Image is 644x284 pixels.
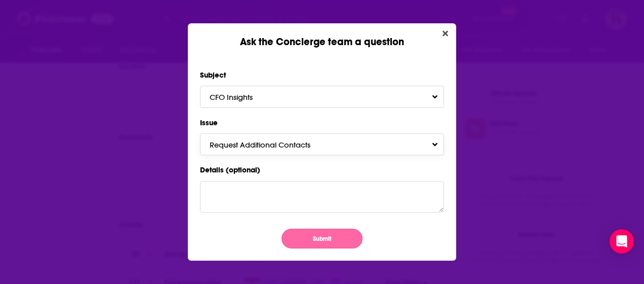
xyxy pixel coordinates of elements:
div: Open Intercom Messenger [610,229,634,254]
button: Submit [281,229,363,248]
button: Close [438,27,452,40]
label: Subject [200,68,444,82]
span: Request Additional Contacts [210,140,331,150]
button: Request Additional ContactsToggle Pronoun Dropdown [200,133,444,155]
label: Issue [200,116,444,129]
span: CFO Insights [210,92,273,102]
div: Ask the Concierge team a question [188,23,456,48]
button: CFO InsightsToggle Pronoun Dropdown [200,86,444,108]
label: Details (optional) [200,163,444,176]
